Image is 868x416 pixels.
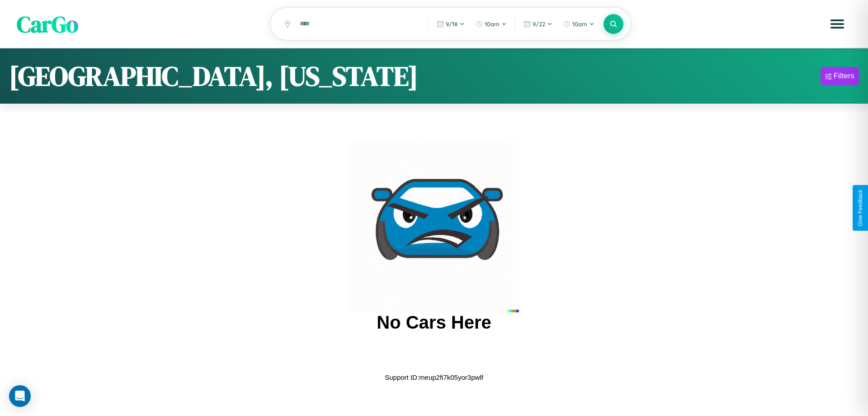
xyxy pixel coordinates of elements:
[349,142,519,312] img: car
[377,312,491,333] h2: No Cars Here
[821,67,859,85] button: Filters
[9,385,31,407] div: Open Intercom Messenger
[825,11,850,37] button: Open menu
[446,20,458,28] span: 9 / 18
[17,8,78,39] span: CarGo
[432,17,469,31] button: 9/18
[485,20,500,28] span: 10am
[559,17,599,31] button: 10am
[834,72,854,81] div: Filters
[857,190,863,226] div: Give Feedback
[385,371,483,383] p: Support ID: meup2fi7k05yor3pwlf
[471,17,511,31] button: 10am
[572,20,587,28] span: 10am
[9,57,418,95] h1: [GEOGRAPHIC_DATA], [US_STATE]
[519,17,557,31] button: 9/22
[533,20,545,28] span: 9 / 22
